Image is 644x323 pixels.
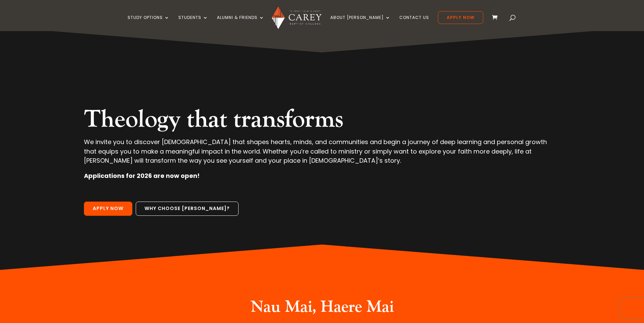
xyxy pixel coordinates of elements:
[84,137,560,171] p: We invite you to discover [DEMOGRAPHIC_DATA] that shapes hearts, minds, and communities and begin...
[438,11,483,24] a: Apply Now
[128,15,170,31] a: Study Options
[84,105,560,137] h2: Theology that transforms
[84,171,200,180] strong: Applications for 2026 are now open!
[178,15,208,31] a: Students
[272,6,321,29] img: Carey Baptist College
[217,15,264,31] a: Alumni & Friends
[195,297,449,320] h2: Nau Mai, Haere Mai
[84,202,132,216] a: Apply Now
[399,15,429,31] a: Contact Us
[136,202,239,216] a: Why choose [PERSON_NAME]?
[330,15,391,31] a: About [PERSON_NAME]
